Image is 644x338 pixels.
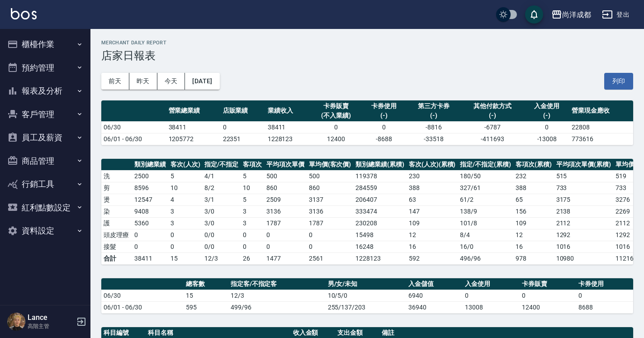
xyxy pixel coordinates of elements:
[168,252,203,264] td: 15
[132,241,168,252] td: 0
[4,33,87,56] button: 櫃檯作業
[241,194,264,205] td: 5
[264,241,307,252] td: 0
[513,205,554,217] td: 156
[168,217,203,229] td: 3
[353,194,407,205] td: 206407
[406,278,463,290] th: 入金儲值
[458,205,513,217] td: 138 / 9
[576,278,633,290] th: 卡券使用
[28,322,74,330] p: 高階主管
[513,182,554,194] td: 388
[409,111,459,120] div: (-)
[101,290,184,301] td: 06/30
[221,133,265,145] td: 22351
[307,217,354,229] td: 1787
[548,5,595,24] button: 尚洋成都
[513,241,554,252] td: 16
[527,111,567,120] div: (-)
[101,100,633,145] table: a dense table
[307,205,354,217] td: 3136
[132,170,168,182] td: 2500
[4,56,87,80] button: 預約管理
[4,126,87,149] button: 員工及薪資
[407,194,458,205] td: 63
[264,194,307,205] td: 2509
[101,40,633,46] h2: Merchant Daily Report
[241,217,264,229] td: 3
[458,229,513,241] td: 8 / 4
[458,170,513,182] td: 180 / 50
[463,111,522,120] div: (-)
[406,301,463,313] td: 36940
[554,217,614,229] td: 2112
[28,313,74,322] h5: Lance
[604,73,633,90] button: 列印
[353,205,407,217] td: 333474
[407,121,461,133] td: -8816
[554,194,614,205] td: 3175
[101,229,132,241] td: 頭皮理療
[513,229,554,241] td: 12
[520,290,577,301] td: 0
[264,205,307,217] td: 3136
[407,252,458,264] td: 592
[101,278,633,314] table: a dense table
[463,278,520,290] th: 入金使用
[265,100,310,122] th: 業績收入
[554,229,614,241] td: 1292
[527,101,567,111] div: 入金使用
[562,9,591,20] div: 尚洋成都
[4,172,87,196] button: 行銷工具
[184,290,228,301] td: 15
[168,194,203,205] td: 4
[168,205,203,217] td: 3
[101,194,132,205] td: 燙
[241,229,264,241] td: 0
[554,241,614,252] td: 1016
[407,159,458,171] th: 客次(人次)(累積)
[525,121,569,133] td: 0
[4,103,87,126] button: 客戶管理
[458,182,513,194] td: 327 / 61
[264,229,307,241] td: 0
[132,159,168,171] th: 類別總業績
[463,101,522,111] div: 其他付款方式
[132,182,168,194] td: 8596
[184,278,228,290] th: 總客數
[353,170,407,182] td: 119378
[513,194,554,205] td: 65
[132,194,168,205] td: 12547
[241,205,264,217] td: 3
[265,133,310,145] td: 1228123
[307,182,354,194] td: 860
[513,170,554,182] td: 232
[184,301,228,313] td: 595
[364,111,404,120] div: (-)
[202,159,241,171] th: 指定/不指定
[407,229,458,241] td: 12
[554,159,614,171] th: 平均項次單價(累積)
[461,133,525,145] td: -411693
[310,121,362,133] td: 0
[101,121,166,133] td: 06/30
[461,121,525,133] td: -6787
[132,229,168,241] td: 0
[407,170,458,182] td: 230
[241,241,264,252] td: 0
[458,159,513,171] th: 指定/不指定(累積)
[353,217,407,229] td: 230208
[513,159,554,171] th: 客項次(累積)
[353,252,407,264] td: 1228123
[241,170,264,182] td: 5
[310,133,362,145] td: 12400
[241,159,264,171] th: 客項次
[307,252,354,264] td: 2561
[157,73,185,90] button: 今天
[202,217,241,229] td: 3 / 0
[166,100,221,122] th: 營業總業績
[353,159,407,171] th: 類別總業績(累積)
[407,241,458,252] td: 16
[307,159,354,171] th: 單均價(客次價)
[313,101,360,111] div: 卡券販賣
